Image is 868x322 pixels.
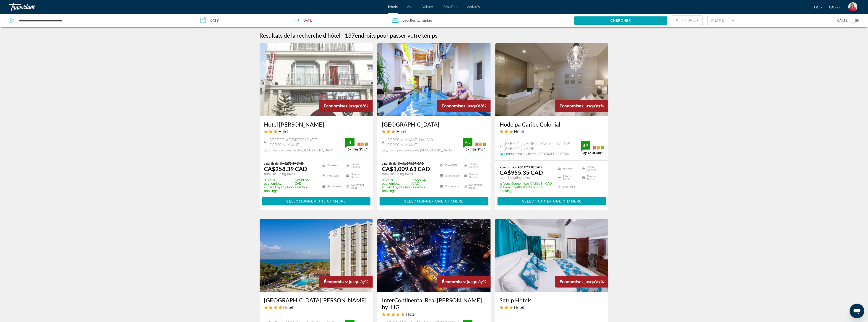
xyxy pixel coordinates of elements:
div: 3 star Hotel [264,129,368,134]
button: Filter [707,16,738,26]
button: User Menu [847,2,859,12]
p: ✓ Earn Loyalty Points on this booking! [382,185,434,193]
p: ✓ Earn Loyalty Points on this booking! [264,185,316,193]
span: Économisez jusqu'à [442,279,481,284]
span: [PERSON_NAME] La Catolica No. 159, [PERSON_NAME] [504,141,581,151]
p: CA$21.00 CAD [264,178,316,185]
div: 7% [555,276,608,288]
a: [GEOGRAPHIC_DATA] [382,121,486,128]
span: Économisez jusqu'à [324,104,362,108]
span: 25.3 mi [382,148,392,152]
img: Hotel image [260,219,373,292]
li: Shuttle Service [580,174,604,181]
li: Swimming Pool [462,182,486,190]
span: Chambre [419,19,432,22]
a: InterContinental Real [PERSON_NAME] by IHG [382,297,486,310]
span: Économisez jusqu'à [442,104,480,108]
a: Croisières [444,5,458,9]
a: Hotel image [377,43,491,116]
div: 3 star Hotel [382,129,486,134]
span: a partir de [382,161,396,165]
span: du centre-ville de [GEOGRAPHIC_DATA] [510,152,569,156]
li: Free WiFi [320,172,344,180]
a: Activités [467,5,480,9]
mat-select: Sort by [676,18,699,23]
span: Sélectionner une chambre [287,200,346,203]
a: Hotel [PERSON_NAME] [264,121,368,128]
li: Room Service [462,161,486,170]
div: 3 star Hotel [500,129,604,134]
span: Hôtel [514,305,524,310]
ins: CA$258.39 CAD [264,165,308,172]
a: Hotel image [260,43,373,116]
img: Hotel image [377,219,491,292]
li: Pets Allowed [320,182,344,190]
li: Kitchenette [438,182,462,190]
li: Swimming Pool [344,182,368,190]
img: Hotel image [495,219,609,292]
a: Voitures [422,5,435,9]
span: Hôtel [406,312,416,317]
span: Sélectionner une chambre [522,200,581,203]
span: 2 [403,17,416,24]
div: 7% [319,276,373,288]
a: Vols [407,5,413,9]
a: Setup Hotels [500,297,604,304]
li: Room Service [344,161,368,170]
a: Sélectionner une chambre [380,198,488,203]
div: 4.5 [463,139,472,145]
span: Chercher [610,19,631,22]
img: Hotel image [495,43,609,116]
span: ✮ Vous économisez [382,178,411,185]
button: Change currency [829,4,840,10]
img: trustyou-badge.svg [463,138,486,151]
div: 7% [437,276,491,288]
div: 5 star Hotel [382,312,486,317]
p: total, including taxes [382,172,434,176]
a: [GEOGRAPHIC_DATA][PERSON_NAME] [264,297,368,304]
p: total, including taxes [264,172,316,176]
span: fr [814,5,818,9]
ins: CA$1,009.63 CAD [382,165,430,172]
span: , 1 [416,17,432,24]
ins: CA$955.35 CAD [500,169,543,176]
span: du centre-ville de [GEOGRAPHIC_DATA] [392,148,452,152]
span: Hôtels [388,5,398,9]
p: total, including taxes [500,176,552,179]
div: 3 star Hotel [500,305,604,310]
div: 4 star Hotel [264,305,368,310]
li: Shuttle Service [462,172,486,180]
span: ✮ Vous économisez [264,178,294,185]
li: Fitness Center [556,174,580,181]
button: Sélectionner une chambre [262,197,371,205]
img: trustyou-badge.svg [581,141,604,155]
del: CA$1,023.18 CAD [516,165,542,169]
div: 4 [345,139,354,145]
button: Check-in date: Dec 1, 2025 Check-out date: Dec 8, 2025 [196,14,387,27]
button: Sélectionner une chambre [380,197,488,205]
span: Hôtel [283,305,293,310]
button: Travelers: 2 adults, 0 children [387,14,574,27]
h1: Résultats de la recherche d'hôtel [260,32,341,39]
span: [STREET_ADDRESS][DATE][PERSON_NAME] [268,137,345,147]
a: Hodelpa Caribe Colonial [500,121,604,128]
span: ✮ Vous économisez [500,182,529,185]
del: CA$1,098.07 CAD [398,161,424,165]
span: Sélectionner une chambre [404,200,464,203]
span: Hôtel [396,129,406,134]
span: Économisez jusqu'à [560,279,598,284]
p: ✓ Earn Loyalty Points on this booking! [500,185,552,193]
h2: 137 [345,32,438,39]
img: 2Q== [848,2,858,11]
button: Sélectionner une chambre [498,197,606,205]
